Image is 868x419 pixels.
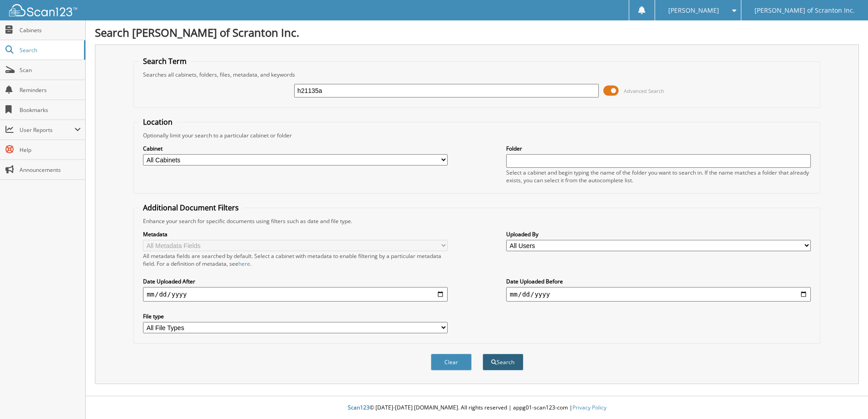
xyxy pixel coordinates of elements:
[506,169,811,184] div: Select a cabinet and begin typing the name of the folder you want to search in. If the name match...
[138,56,191,66] legend: Search Term
[431,354,472,370] button: Clear
[572,404,607,411] a: Privacy Policy
[506,287,811,302] input: end
[20,26,81,34] span: Cabinets
[624,88,664,94] span: Advanced Search
[20,46,79,54] span: Search
[143,287,448,302] input: start
[20,86,81,94] span: Reminders
[238,260,250,268] a: here
[20,66,81,74] span: Scan
[348,404,370,411] span: Scan123
[143,230,448,238] label: Metadata
[86,397,868,419] div: © [DATE]-[DATE] [DOMAIN_NAME]. All rights reserved | appg01-scan123-com |
[138,117,177,127] legend: Location
[138,203,243,213] legend: Additional Document Filters
[9,4,77,16] img: scan123-logo-white.svg
[823,375,868,419] iframe: Chat Widget
[20,126,74,134] span: User Reports
[668,8,719,13] span: [PERSON_NAME]
[138,132,815,139] div: Optionally limit your search to a particular cabinet or folder
[138,71,815,78] div: Searches all cabinets, folders, files, metadata, and keywords
[143,252,448,268] div: All metadata fields are searched by default. Select a cabinet with metadata to enable filtering b...
[506,145,811,152] label: Folder
[755,8,855,13] span: [PERSON_NAME] of Scranton Inc.
[143,312,448,320] label: File type
[483,354,523,370] button: Search
[20,146,81,154] span: Help
[20,166,81,174] span: Announcements
[138,217,815,225] div: Enhance your search for specific documents using filters such as date and file type.
[143,145,448,152] label: Cabinet
[506,278,811,285] label: Date Uploaded Before
[506,230,811,238] label: Uploaded By
[143,278,448,285] label: Date Uploaded After
[95,25,859,40] h1: Search [PERSON_NAME] of Scranton Inc.
[20,106,81,114] span: Bookmarks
